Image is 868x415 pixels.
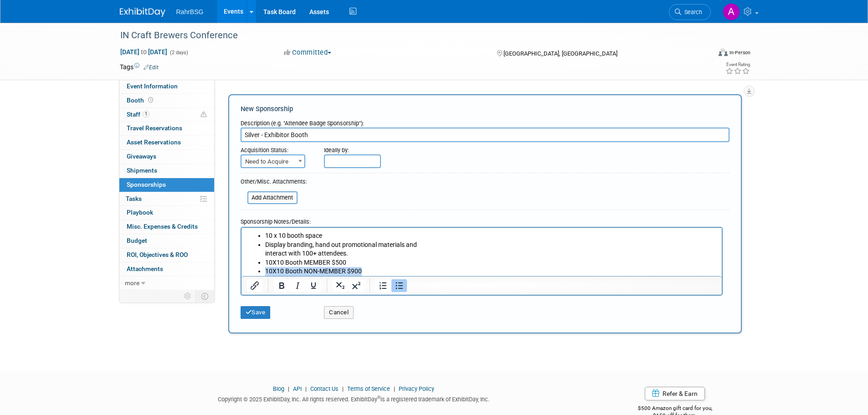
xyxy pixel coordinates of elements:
[195,290,214,302] td: Toggle Event Tabs
[391,385,397,392] span: |
[127,167,157,174] span: Shipments
[399,385,434,392] a: Privacy Policy
[303,385,309,392] span: |
[286,385,292,392] span: |
[119,164,214,178] a: Shipments
[126,195,142,202] span: Tasks
[241,228,722,276] iframe: Rich Text Area
[241,178,307,188] div: Other/Misc. Attachments:
[127,209,153,216] span: Playbook
[241,306,271,319] button: Save
[119,277,214,290] a: more
[333,279,348,292] button: Subscript
[127,223,198,230] span: Misc. Expenses & Credits
[119,192,214,206] a: Tasks
[119,234,214,248] a: Budget
[340,385,346,392] span: |
[310,385,339,392] a: Contact Us
[127,82,178,90] span: Event Information
[241,214,723,227] div: Sponsorship Notes/Details:
[127,181,166,188] span: Sponsorships
[176,8,204,15] span: RahrBSG
[281,48,335,57] button: Committed
[120,48,168,56] span: [DATE] [DATE]
[719,49,728,56] img: Format-Inperson.png
[293,385,302,392] a: API
[127,265,163,272] span: Attachments
[119,262,214,276] a: Attachments
[241,104,729,114] div: New Sponsorship
[669,4,711,20] a: Search
[273,385,284,392] a: Blog
[324,142,687,154] div: Ideally by:
[723,3,740,20] img: Ashley Grotewold
[119,94,214,108] a: Booth
[119,206,214,220] a: Playbook
[241,155,304,168] span: Need to Acquire
[681,9,702,15] span: Search
[375,279,391,292] button: Numbered list
[324,306,354,319] button: Cancel
[127,251,188,258] span: ROI, Objectives & ROO
[200,111,207,119] span: Potential Scheduling Conflict -- at least one attendee is tagged in another overlapping event.
[127,153,156,160] span: Giveaways
[347,385,390,392] a: Terms of Service
[290,279,305,292] button: Italic
[645,387,705,400] a: Refer & Earn
[127,124,182,132] span: Travel Reservations
[391,279,407,292] button: Bullet list
[127,111,149,118] span: Staff
[119,108,214,122] a: Staff1
[146,97,155,103] span: Booth not reserved yet
[127,138,181,146] span: Asset Reservations
[120,393,588,404] div: Copyright © 2025 ExhibitDay, Inc. All rights reserved. ExhibitDay is a registered trademark of Ex...
[119,248,214,262] a: ROI, Objectives & ROO
[119,122,214,135] a: Travel Reservations
[729,49,750,56] div: In-Person
[377,395,380,400] sup: ®
[139,48,148,56] span: to
[503,50,617,57] span: [GEOGRAPHIC_DATA], [GEOGRAPHIC_DATA]
[119,220,214,234] a: Misc. Expenses & Credits
[117,27,697,44] div: IN Craft Brewers Conference
[119,150,214,164] a: Giveaways
[180,290,196,302] td: Personalize Event Tab Strip
[241,115,729,128] div: Description (e.g. "Attendee Badge Sponsorship"):
[120,62,159,72] td: Tags
[143,111,149,118] span: 1
[169,50,188,56] span: (2 days)
[247,279,262,292] button: Insert/edit link
[657,47,751,61] div: Event Format
[725,62,750,67] div: Event Rating
[119,136,214,149] a: Asset Reservations
[349,279,364,292] button: Superscript
[306,279,321,292] button: Underline
[125,279,139,287] span: more
[127,237,147,244] span: Budget
[119,178,214,192] a: Sponsorships
[274,279,289,292] button: Bold
[119,80,214,93] a: Event Information
[241,154,305,168] span: Need to Acquire
[144,64,159,71] a: Edit
[120,8,165,17] img: ExhibitDay
[127,97,155,104] span: Booth
[241,142,311,154] div: Acquisition Status:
